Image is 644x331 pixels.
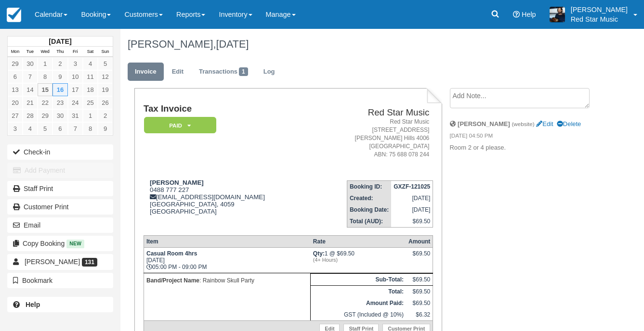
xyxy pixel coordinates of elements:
a: 5 [98,57,113,70]
a: 3 [68,57,83,70]
i: Help [513,11,520,18]
a: 12 [98,70,113,83]
th: Fri [68,47,83,57]
a: 10 [68,70,83,83]
button: Email [7,217,113,233]
th: Thu [53,47,67,57]
strong: GXZF-121025 [394,183,430,190]
a: 25 [83,96,98,109]
th: Booking ID: [347,180,391,192]
strong: [DATE] [49,38,71,45]
td: $69.50 [406,273,433,285]
a: 2 [98,109,113,122]
h2: Red Star Music [316,108,429,118]
a: 6 [53,122,67,135]
a: 8 [83,122,98,135]
strong: Casual Room 4hrs [146,250,197,257]
th: Amount [406,235,433,247]
a: 7 [68,122,83,135]
a: 14 [23,83,38,96]
button: Bookmark [7,273,113,288]
a: 19 [98,83,113,96]
a: Transactions1 [192,63,255,81]
a: 2 [53,57,67,70]
a: 30 [23,57,38,70]
a: [PERSON_NAME] 131 [7,254,113,269]
a: 27 [8,109,23,122]
a: 1 [83,109,98,122]
em: [DATE] 04:50 PM [450,132,596,142]
a: Delete [557,120,581,127]
a: 21 [23,96,38,109]
th: Mon [8,47,23,57]
a: 28 [23,109,38,122]
p: Room 2 or 4 please. [450,143,596,153]
a: 26 [98,96,113,109]
a: 13 [8,83,23,96]
a: 6 [8,70,23,83]
a: Log [256,63,282,81]
a: 17 [68,83,83,96]
a: 16 [53,83,67,96]
a: 4 [23,122,38,135]
a: 11 [83,70,98,83]
th: Sat [83,47,98,57]
td: $69.50 [406,297,433,309]
button: Copy Booking New [7,236,113,251]
td: $69.50 [406,285,433,297]
a: Staff Print [7,181,113,196]
a: 29 [38,109,53,122]
th: Item [144,235,310,247]
span: [PERSON_NAME] [25,258,80,266]
a: Help [7,297,113,312]
small: (website) [512,121,534,127]
a: Edit [536,120,553,127]
td: [DATE] 05:00 PM - 09:00 PM [144,247,310,273]
a: 7 [23,70,38,83]
h1: [PERSON_NAME], [128,38,596,50]
td: $6.32 [406,309,433,321]
span: Help [522,11,536,18]
em: Paid [144,117,216,134]
img: checkfront-main-nav-mini-logo.png [7,8,21,22]
em: (4+ Hours) [313,257,404,263]
p: : Rainbow Skull Party [146,276,308,285]
a: 3 [8,122,23,135]
strong: Band/Project Name [146,277,199,284]
a: 24 [68,96,83,109]
a: 9 [53,70,67,83]
a: 20 [8,96,23,109]
a: 1 [38,57,53,70]
a: 18 [83,83,98,96]
th: Total: [311,285,406,297]
a: 23 [53,96,67,109]
td: [DATE] [391,192,433,204]
th: Booking Date: [347,204,391,216]
a: 29 [8,57,23,70]
strong: [PERSON_NAME] [150,179,204,186]
div: $69.50 [408,250,430,265]
img: A1 [550,7,565,22]
th: Total (AUD): [347,216,391,228]
span: New [66,240,84,248]
a: 8 [38,70,53,83]
h1: Tax Invoice [144,104,313,114]
th: Sun [98,47,113,57]
a: 15 [38,83,53,96]
a: 9 [98,122,113,135]
strong: Qty [313,250,325,257]
span: [DATE] [216,38,249,50]
td: $69.50 [391,216,433,228]
a: Edit [165,63,191,81]
a: 31 [68,109,83,122]
th: Tue [23,47,38,57]
div: 0488 777 227 [EMAIL_ADDRESS][DOMAIN_NAME] [GEOGRAPHIC_DATA], 4059 [GEOGRAPHIC_DATA] [144,179,313,227]
th: Sub-Total: [311,273,406,285]
a: Customer Print [7,199,113,215]
p: [PERSON_NAME] [571,5,628,14]
address: Red Star Music [STREET_ADDRESS] [PERSON_NAME] Hills 4006 [GEOGRAPHIC_DATA] ABN: 75 688 078 244 [316,118,429,159]
a: 5 [38,122,53,135]
td: 1 @ $69.50 [311,247,406,273]
button: Add Payment [7,163,113,178]
a: 22 [38,96,53,109]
